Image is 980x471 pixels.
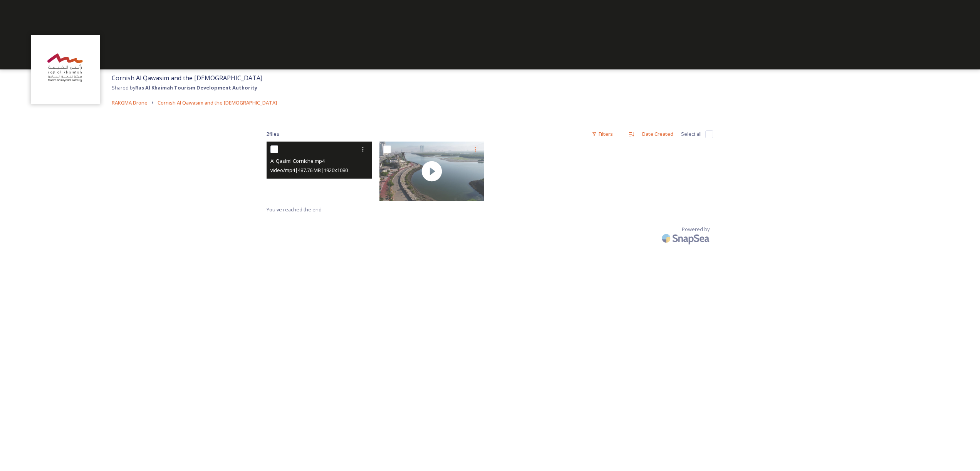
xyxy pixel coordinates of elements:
div: Date Created [638,127,677,142]
img: SnapSea Logo [659,229,713,247]
span: Shared by [112,84,257,91]
img: Logo_RAKTDA_RGB-01.png [35,39,96,100]
span: Cornish Al Qawasim and the [DEMOGRAPHIC_DATA] [158,99,277,106]
strong: Ras Al Khaimah Tourism Development Authority [135,84,257,91]
span: Al Qasimi Corniche.mp4 [270,157,325,164]
span: Select all [681,130,701,138]
span: Cornish Al Qawasim and the [DEMOGRAPHIC_DATA] [112,74,262,82]
span: video/mp4 | 487.76 MB | 1920 x 1080 [270,167,348,174]
div: Filters [588,127,617,142]
span: Powered by [682,226,710,233]
a: Cornish Al Qawasim and the [DEMOGRAPHIC_DATA] [158,98,277,107]
span: RAKGMA Drone [112,99,148,106]
img: thumbnail [379,142,485,201]
span: You've reached the end [267,206,322,213]
a: RAKGMA Drone [112,98,148,107]
span: 2 file s [267,130,279,138]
